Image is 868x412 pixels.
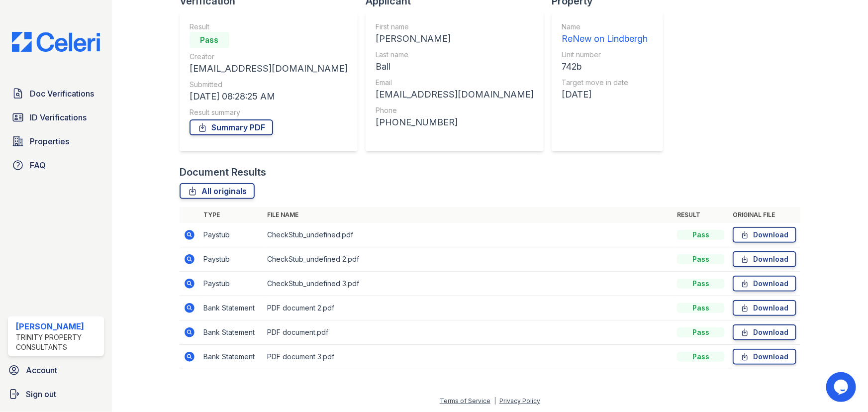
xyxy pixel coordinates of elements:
a: Download [733,251,796,267]
td: Bank Statement [199,320,263,345]
th: File name [263,207,673,223]
td: CheckStub_undefined 3.pdf [263,272,673,296]
td: Paystub [199,272,263,296]
a: Name ReNew on Lindbergh [562,22,648,46]
div: [PHONE_NUMBER] [376,115,534,129]
div: Document Results [180,165,266,179]
div: Pass [677,327,725,337]
td: CheckStub_undefined.pdf [263,223,673,247]
span: Sign out [26,388,56,400]
a: ID Verifications [8,107,104,127]
div: Last name [376,50,534,60]
div: Creator [190,52,348,62]
td: Bank Statement [199,345,263,369]
div: [EMAIL_ADDRESS][DOMAIN_NAME] [190,62,348,76]
div: [PERSON_NAME] [376,32,534,46]
td: Bank Statement [199,296,263,320]
a: FAQ [8,155,104,175]
a: All originals [180,183,255,199]
th: Original file [729,207,800,223]
div: Pass [677,254,725,264]
a: Download [733,324,796,340]
div: Result summary [190,107,348,117]
span: Properties [30,135,69,147]
span: ID Verifications [30,111,87,123]
div: Unit number [562,50,648,60]
div: Email [376,78,534,88]
div: Pass [677,279,725,289]
div: Pass [190,32,229,48]
div: Trinity Property Consultants [16,332,100,352]
div: ReNew on Lindbergh [562,32,648,46]
a: Account [4,360,108,380]
div: Pass [677,303,725,313]
div: Phone [376,105,534,115]
a: Download [733,349,796,365]
td: PDF document.pdf [263,320,673,345]
div: Pass [677,230,725,240]
span: Doc Verifications [30,88,94,100]
a: Summary PDF [190,119,273,135]
div: 742b [562,60,648,74]
div: Ball [376,60,534,74]
th: Type [199,207,263,223]
div: [EMAIL_ADDRESS][DOMAIN_NAME] [376,88,534,102]
a: Download [733,276,796,292]
a: Sign out [4,384,108,404]
a: Privacy Policy [499,397,540,405]
a: Doc Verifications [8,84,104,103]
div: [PERSON_NAME] [16,320,100,332]
img: CE_Logo_Blue-a8612792a0a2168367f1c8372b55b34899dd931a85d93a1a3d3e32e68fde9ad4.png [4,32,108,52]
th: Result [673,207,729,223]
a: Download [733,300,796,316]
td: PDF document 3.pdf [263,345,673,369]
div: First name [376,22,534,32]
a: Download [733,227,796,243]
div: [DATE] [562,88,648,102]
div: Result [190,22,348,32]
a: Properties [8,131,104,151]
div: Pass [677,352,725,362]
td: Paystub [199,223,263,247]
td: Paystub [199,247,263,272]
iframe: chat widget [826,372,858,402]
span: FAQ [30,159,46,171]
div: Target move in date [562,78,648,88]
td: PDF document 2.pdf [263,296,673,320]
td: CheckStub_undefined 2.pdf [263,247,673,272]
a: Terms of Service [440,397,490,405]
span: Account [26,364,57,376]
div: Name [562,22,648,32]
div: Submitted [190,80,348,90]
div: [DATE] 08:28:25 AM [190,90,348,103]
div: | [494,397,496,405]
